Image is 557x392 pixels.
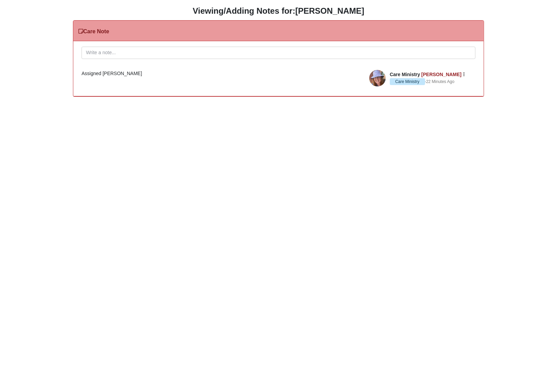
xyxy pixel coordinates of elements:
a: 22 Minutes Ago [426,79,455,85]
h3: Care Note [78,28,109,35]
h3: Viewing/Adding Notes for: [5,6,552,16]
time: October 8, 2025, 11:14 AM [426,79,455,84]
a: [PERSON_NAME] [421,72,461,77]
span: Care Ministry [390,72,420,77]
span: Care Ministry [390,78,425,85]
img: April Terrell [369,70,386,86]
div: Assigned [PERSON_NAME] [82,70,475,77]
span: · [390,78,426,85]
strong: [PERSON_NAME] [295,6,364,15]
